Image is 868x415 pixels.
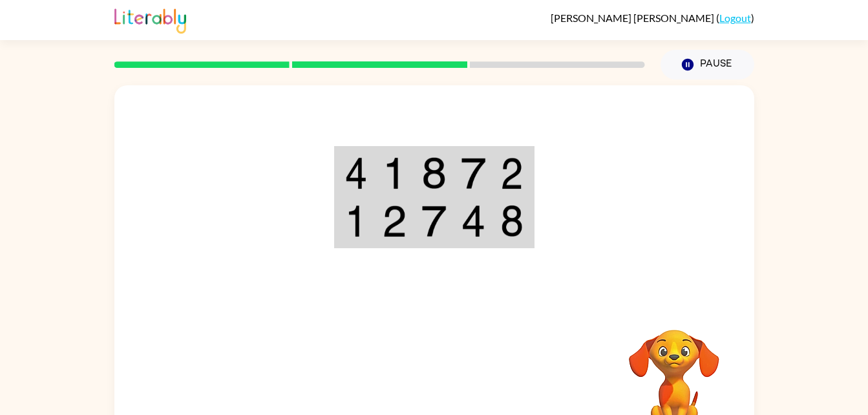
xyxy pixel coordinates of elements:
[500,205,524,237] img: 8
[382,157,407,189] img: 1
[551,12,754,24] div: ( )
[382,205,407,237] img: 2
[344,157,368,189] img: 4
[344,205,368,237] img: 1
[421,157,446,189] img: 8
[500,157,524,189] img: 2
[421,205,446,237] img: 7
[461,157,485,189] img: 7
[719,12,751,24] a: Logout
[114,5,186,34] img: Literably
[661,50,754,80] button: Pause
[461,205,485,237] img: 4
[551,12,716,24] span: [PERSON_NAME] [PERSON_NAME]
